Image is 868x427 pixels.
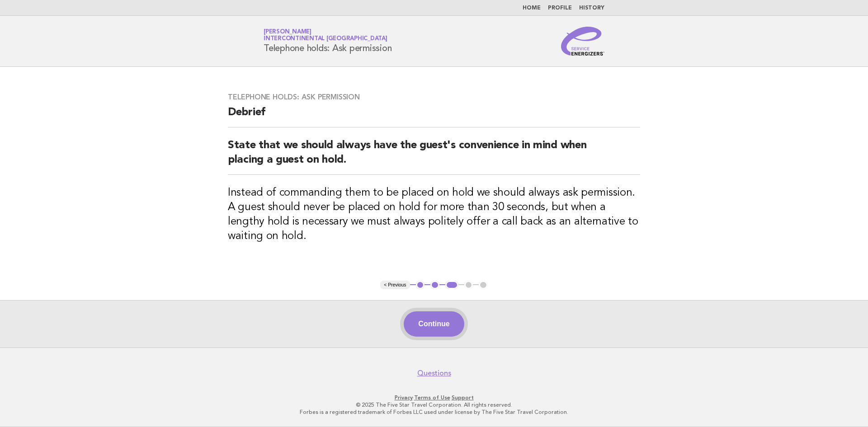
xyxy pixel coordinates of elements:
[417,369,451,378] a: Questions
[157,394,711,401] p: · ·
[414,394,450,401] a: Terms of Use
[404,311,464,337] button: Continue
[157,408,711,416] p: Forbes is a registered trademark of Forbes LLC used under license by The Five Star Travel Corpora...
[523,5,541,11] a: Home
[416,281,425,290] button: 1
[228,93,640,102] h3: Telephone holds: Ask permission
[561,27,604,56] img: Service Energizers
[157,401,711,408] p: © 2025 The Five Star Travel Corporation. All rights reserved.
[548,5,572,11] a: Profile
[264,29,387,42] a: [PERSON_NAME]InterContinental [GEOGRAPHIC_DATA]
[228,138,640,175] h2: State that we should always have the guest's convenience in mind when placing a guest on hold.
[228,105,640,127] h2: Debrief
[579,5,604,11] a: History
[452,394,474,401] a: Support
[264,29,392,53] h1: Telephone holds: Ask permission
[264,36,387,42] span: InterContinental [GEOGRAPHIC_DATA]
[228,186,640,244] h3: Instead of commanding them to be placed on hold we should always ask permission. A guest should n...
[445,281,458,290] button: 3
[380,281,410,290] button: < Previous
[430,281,439,290] button: 2
[395,394,413,401] a: Privacy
